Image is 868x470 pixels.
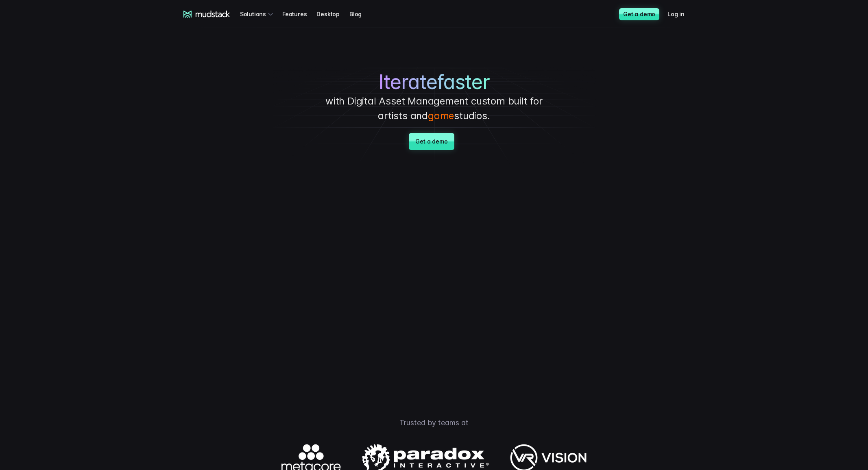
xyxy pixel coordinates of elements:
[183,11,230,18] a: mudstack logo
[282,7,316,22] a: Features
[667,7,694,22] a: Log in
[379,70,490,94] span: faster
[349,7,371,22] a: Blog
[619,8,659,20] a: Get a demo
[379,70,437,94] xt-mark: Iterate
[312,94,556,123] p: with Digital Asset Management custom built for artists and studios.
[240,7,276,22] div: Solutions
[409,133,454,150] a: Get a demo
[316,7,349,22] a: Desktop
[149,417,719,428] p: Trusted by teams at
[428,110,454,122] xt-mark: game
